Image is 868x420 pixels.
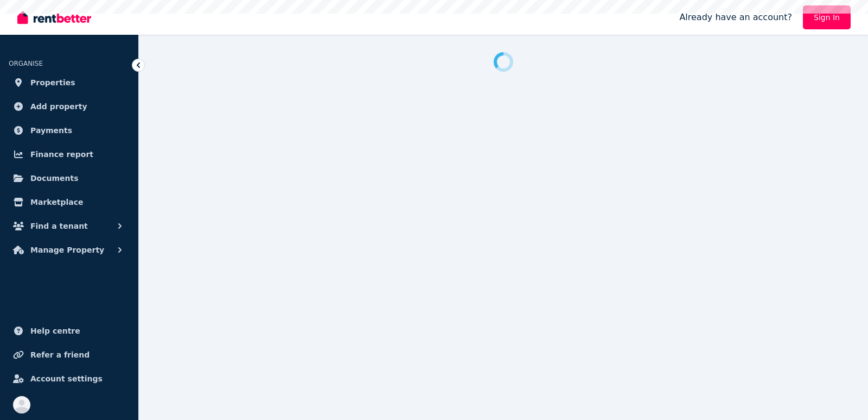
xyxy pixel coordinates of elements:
span: Account settings [30,372,103,385]
a: Payments [9,120,130,141]
a: Documents [9,167,130,189]
span: Properties [30,76,75,89]
a: Properties [9,72,130,93]
a: Finance report [9,143,130,165]
span: Add property [30,100,87,113]
span: Already have an account? [679,11,792,24]
span: Marketplace [30,196,83,209]
span: Payments [30,124,72,137]
span: Help centre [30,324,80,337]
span: ORGANISE [9,60,43,67]
a: Sign In [803,5,851,29]
a: Add property [9,96,130,117]
button: Find a tenant [9,215,130,237]
a: Account settings [9,368,130,390]
span: Manage Property [30,243,104,256]
a: Marketplace [9,191,130,213]
span: Find a tenant [30,220,88,233]
span: Finance report [30,148,93,161]
a: Help centre [9,320,130,342]
span: Refer a friend [30,348,90,361]
a: Refer a friend [9,344,130,366]
span: Documents [30,172,79,185]
img: RentBetter [17,9,91,26]
button: Manage Property [9,239,130,261]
